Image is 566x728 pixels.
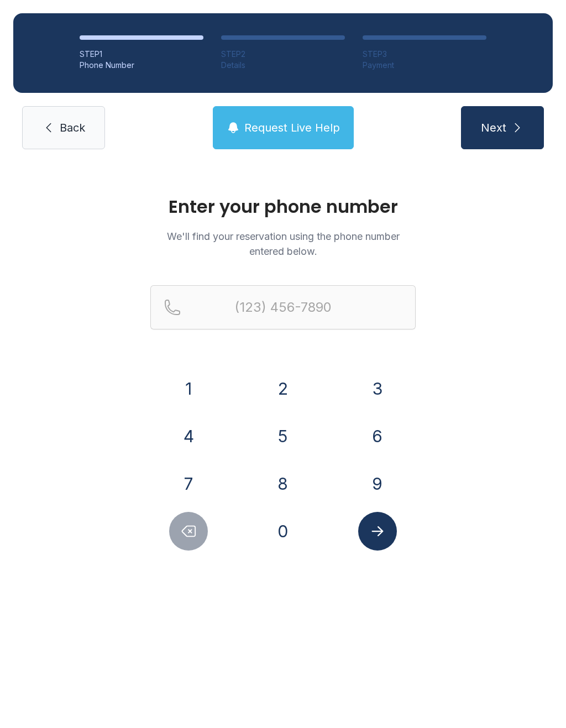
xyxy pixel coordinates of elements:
[363,60,486,71] div: Payment
[150,285,416,329] input: Reservation phone number
[150,198,416,216] h1: Enter your phone number
[244,120,340,135] span: Request Live Help
[264,417,302,455] button: 5
[150,229,416,259] p: We'll find your reservation using the phone number entered below.
[358,464,397,503] button: 9
[221,49,345,60] div: STEP 2
[264,464,302,503] button: 8
[169,464,208,503] button: 7
[221,60,345,71] div: Details
[358,512,397,551] button: Submit lookup form
[80,49,203,60] div: STEP 1
[264,369,302,408] button: 2
[358,369,397,408] button: 3
[358,417,397,455] button: 6
[169,512,208,551] button: Delete number
[60,120,85,135] span: Back
[80,60,203,71] div: Phone Number
[481,120,506,135] span: Next
[363,49,486,60] div: STEP 3
[169,369,208,408] button: 1
[169,417,208,455] button: 4
[264,512,302,551] button: 0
